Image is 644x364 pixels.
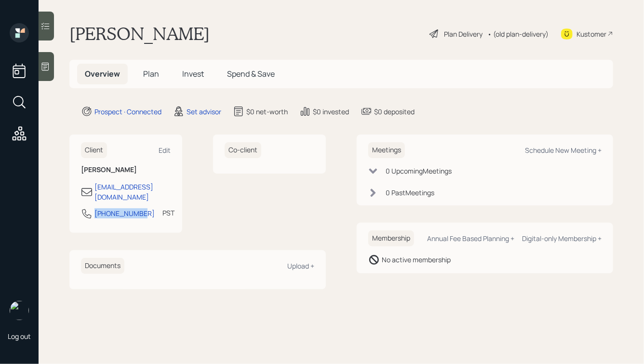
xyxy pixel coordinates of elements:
div: PST [162,208,174,218]
div: $0 deposited [374,107,415,117]
h1: [PERSON_NAME] [69,23,210,44]
span: Overview [85,68,120,79]
div: Edit [159,146,171,155]
h6: Documents [81,258,124,274]
div: 0 Past Meeting s [386,188,434,198]
div: Digital-only Membership + [522,234,602,243]
div: Set advisor [187,107,221,117]
h6: Client [81,142,107,158]
div: Prospect · Connected [94,107,161,117]
div: • (old plan-delivery) [487,29,549,39]
img: hunter_neumayer.jpg [10,301,29,320]
div: Upload + [287,261,314,270]
div: $0 net-worth [246,107,288,117]
div: [EMAIL_ADDRESS][DOMAIN_NAME] [94,182,171,202]
div: Schedule New Meeting + [525,146,602,155]
span: Spend & Save [227,68,275,79]
div: 0 Upcoming Meeting s [386,166,452,176]
div: No active membership [382,255,451,265]
h6: [PERSON_NAME] [81,166,171,174]
div: [PHONE_NUMBER] [94,208,155,218]
h6: Membership [368,230,414,246]
div: Log out [8,332,31,341]
h6: Meetings [368,142,405,158]
div: Kustomer [577,29,606,39]
h6: Co-client [225,142,261,158]
span: Invest [182,68,204,79]
div: Plan Delivery [444,29,483,39]
div: Annual Fee Based Planning + [427,234,514,243]
span: Plan [143,68,159,79]
div: $0 invested [313,107,349,117]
